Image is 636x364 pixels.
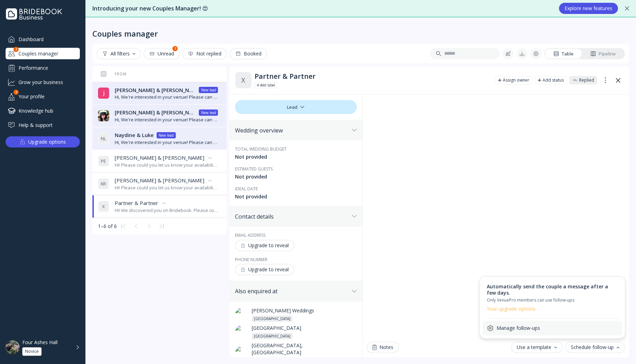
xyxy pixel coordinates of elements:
[6,91,80,102] div: Your profile
[511,342,562,353] button: Use a template
[98,201,109,212] div: X
[372,344,393,350] div: Notes
[6,48,80,59] a: Couples manager3
[6,105,80,116] a: Knowledge hub
[235,342,357,364] a: [GEOGRAPHIC_DATA], [GEOGRAPHIC_DATA]
[25,349,39,354] div: Novice
[92,29,158,38] div: Couples manager
[102,51,135,56] div: All filters
[503,77,529,83] div: Assign owner
[98,71,127,76] div: From
[235,186,357,192] div: Ideal date
[149,51,174,56] div: Unread
[115,109,196,116] span: [PERSON_NAME] & [PERSON_NAME]
[254,333,290,339] div: [GEOGRAPHIC_DATA]
[6,48,80,59] div: Couples manager
[115,86,196,94] span: [PERSON_NAME] & [PERSON_NAME]
[6,76,80,88] a: Grow your business
[115,207,218,214] div: Hi! We discovered you on Bridebook. Please could you send us your brochure and price list and we ...
[92,5,552,13] div: Introducing your new Couples Manager! 😍
[559,3,618,14] button: Explore new features
[235,264,357,275] a: Upgrade to reveal
[235,257,357,263] div: Phone number
[255,72,490,81] div: Partner & Partner
[98,88,109,99] img: dpr=2,fit=cover,g=face,w=32,h=32
[235,72,252,89] div: X
[6,119,80,131] a: Help & support
[6,91,80,102] a: Your profile2
[235,127,349,134] div: Wedding overview
[565,6,612,11] div: Explore new features
[367,94,625,338] iframe: Chat
[487,283,618,296] div: Automatically send the couple a message after a few days.
[14,47,19,52] div: 3
[144,48,180,59] button: Unread
[115,162,218,168] div: Hi! Please could you let us know your availability around our ideal date and send us your brochur...
[201,87,216,93] div: New lead
[235,240,357,251] a: Upgrade to reveal
[6,136,80,147] button: Upgrade options
[579,77,594,83] div: Replied
[553,51,574,57] div: Table
[98,133,109,144] div: N L
[98,156,109,167] div: P E
[252,342,349,364] div: [GEOGRAPHIC_DATA], [GEOGRAPHIC_DATA]
[367,342,399,353] button: Notes
[6,62,80,74] a: Performance
[241,243,289,248] div: Upgrade to reveal
[235,307,357,322] a: [PERSON_NAME] Weddings[GEOGRAPHIC_DATA]
[235,213,349,220] div: Contact details
[543,77,564,83] div: Add status
[182,48,227,59] button: Not replied
[235,264,294,275] button: Upgrade to reveal
[565,342,625,353] button: Schedule follow-up
[235,146,357,152] div: Total wedding budget
[254,316,290,321] div: [GEOGRAPHIC_DATA]
[235,325,357,339] a: [GEOGRAPHIC_DATA][GEOGRAPHIC_DATA]
[173,46,178,51] div: 3
[497,325,618,331] div: Manage follow-ups
[98,223,117,230] div: 1–6 of 6
[252,307,349,322] div: [PERSON_NAME] Weddings
[260,82,275,88] div: Add label
[115,184,218,191] div: Hi! Please could you let us know your availability around our ideal date and send us your brochur...
[235,308,249,321] img: thumbnail
[235,346,249,360] img: thumbnail
[235,100,357,114] div: Lead
[115,131,154,139] span: Naydine & Luke
[201,110,216,115] div: New lead
[235,166,357,172] div: Estimated guests
[487,297,618,303] div: Only VenuePro members can use follow-ups
[571,344,619,350] div: Schedule follow-up
[487,306,536,312] a: Your upgrade options
[252,325,349,339] div: [GEOGRAPHIC_DATA]
[115,139,218,146] div: Hi, We're interested in your venue! Please can you share your availability around our ideal date,...
[97,48,141,59] button: All filters
[517,344,557,350] div: Use a template
[115,154,204,161] span: [PERSON_NAME] & [PERSON_NAME]
[235,325,249,339] img: thumbnail
[230,48,267,59] button: Booked
[6,33,80,45] a: Dashboard
[235,173,357,180] div: Not provided
[14,90,19,95] div: 2
[235,232,357,238] div: Email address
[235,153,357,160] div: Not provided
[235,288,349,295] div: Also enquired at
[241,267,289,272] div: Upgrade to reveal
[22,339,58,346] div: Four Ashes Hall
[590,51,616,57] div: Pipeline
[28,137,66,147] div: Upgrade options
[115,116,218,123] div: Hi, We're interested in your venue! Please can you share your availability around our ideal date,...
[483,321,622,335] a: Manage follow-ups
[115,94,218,100] div: Hi, We're interested in your venue! Please can you share your availability around our ideal date,...
[6,340,20,354] img: dpr=2,fit=cover,g=face,w=48,h=48
[159,132,174,138] div: New lead
[115,177,204,184] span: [PERSON_NAME] & [PERSON_NAME]
[188,51,221,56] div: Not replied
